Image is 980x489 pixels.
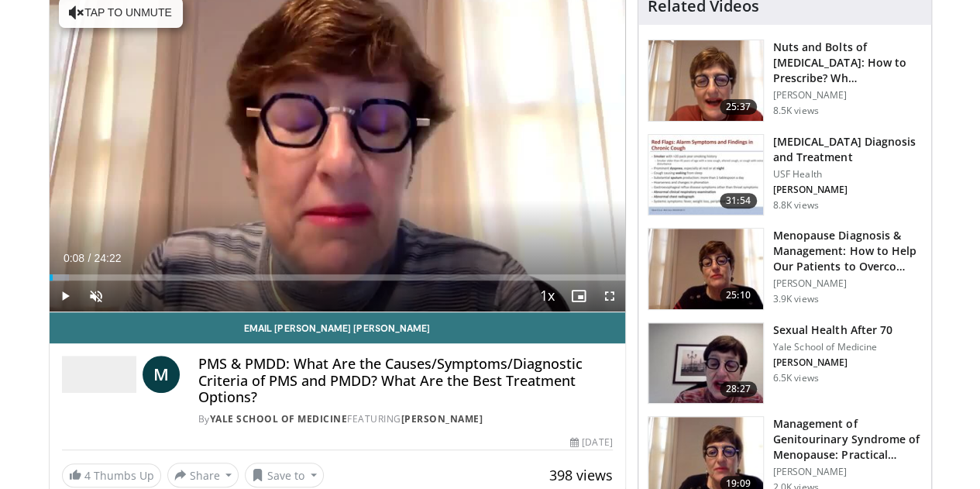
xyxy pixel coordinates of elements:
[167,463,239,487] button: Share
[88,252,91,264] span: /
[773,416,922,463] h3: Management of Genitourinary Syndrome of Menopause: Practical Treatme…
[62,463,161,487] a: 4 Thumbs Up
[84,468,91,483] span: 4
[198,412,613,426] div: By FEATURING
[773,184,922,196] p: [PERSON_NAME]
[773,466,922,478] p: [PERSON_NAME]
[773,341,892,353] p: Yale School of Medicine
[648,229,763,309] img: 856a70d0-3f94-4849-adb1-9c58a0e34922.150x105_q85_crop-smart_upscale.jpg
[648,323,763,404] img: 32beb160-6082-4e29-808b-12f68559cac1.150x105_q85_crop-smart_upscale.jpg
[64,252,84,264] span: 0:08
[50,274,625,281] div: Progress Bar
[245,463,324,487] button: Save to
[720,193,757,208] span: 31:54
[773,40,922,86] h3: Nuts and Bolts of [MEDICAL_DATA]: How to Prescribe? Wh…
[143,356,180,393] a: M
[50,281,81,312] button: Play
[720,99,757,115] span: 25:37
[773,228,922,274] h3: Menopause Diagnosis & Management: How to Help Our Patients to Overco…
[532,281,563,312] button: Playback Rate
[81,281,112,312] button: Unmute
[198,356,613,406] h4: PMS & PMDD: What Are the Causes/Symptoms/Diagnostic Criteria of PMS and PMDD? What Are the Best T...
[773,89,922,102] p: [PERSON_NAME]
[773,322,892,338] h3: Sexual Health After 70
[720,381,757,397] span: 28:27
[648,322,922,405] a: 28:27 Sexual Health After 70 Yale School of Medicine [PERSON_NAME] 6.5K views
[401,412,483,425] a: [PERSON_NAME]
[570,436,612,449] div: [DATE]
[94,252,121,264] span: 24:22
[773,293,819,305] p: 3.9K views
[648,40,922,122] a: 25:37 Nuts and Bolts of [MEDICAL_DATA]: How to Prescribe? Wh… [PERSON_NAME] 8.5K views
[563,281,594,312] button: Enable picture-in-picture mode
[773,105,819,117] p: 8.5K views
[549,466,613,484] span: 398 views
[773,277,922,290] p: [PERSON_NAME]
[648,134,922,216] a: 31:54 [MEDICAL_DATA] Diagnosis and Treatment USF Health [PERSON_NAME] 8.8K views
[773,199,819,212] p: 8.8K views
[648,135,763,215] img: 912d4c0c-18df-4adc-aa60-24f51820003e.150x105_q85_crop-smart_upscale.jpg
[62,356,136,393] img: Yale School of Medicine
[648,40,763,121] img: cb5405ec-6982-4b29-8b72-c8ebfd494d45.150x105_q85_crop-smart_upscale.jpg
[50,312,625,343] a: Email [PERSON_NAME] [PERSON_NAME]
[773,134,922,165] h3: [MEDICAL_DATA] Diagnosis and Treatment
[773,168,922,181] p: USF Health
[648,228,922,310] a: 25:10 Menopause Diagnosis & Management: How to Help Our Patients to Overco… [PERSON_NAME] 3.9K views
[720,288,757,303] span: 25:10
[773,356,892,369] p: [PERSON_NAME]
[773,372,819,384] p: 6.5K views
[594,281,625,312] button: Fullscreen
[210,412,348,425] a: Yale School of Medicine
